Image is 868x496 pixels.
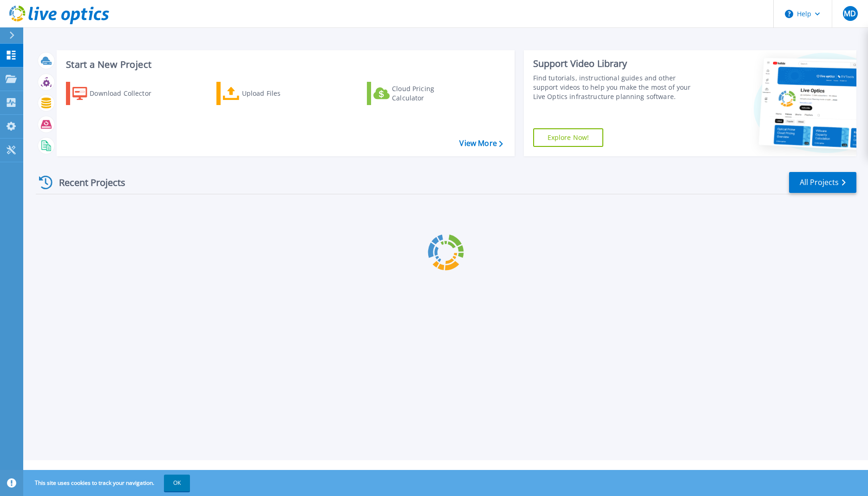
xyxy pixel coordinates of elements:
a: Download Collector [66,82,170,105]
div: Cloud Pricing Calculator [392,84,466,103]
span: MD [844,10,856,17]
h3: Start a New Project [66,60,503,70]
span: This site uses cookies to track your navigation. [26,475,190,491]
a: Explore Now! [533,128,604,147]
a: Upload Files [216,82,320,105]
button: OK [164,475,190,491]
div: Recent Projects [36,171,138,194]
a: All Projects [789,172,856,193]
div: Support Video Library [533,58,703,70]
a: View More [459,139,503,148]
div: Upload Files [242,84,316,103]
div: Find tutorials, instructional guides and other support videos to help you make the most of your L... [533,73,703,101]
div: Download Collector [90,84,164,103]
a: Cloud Pricing Calculator [367,82,470,105]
